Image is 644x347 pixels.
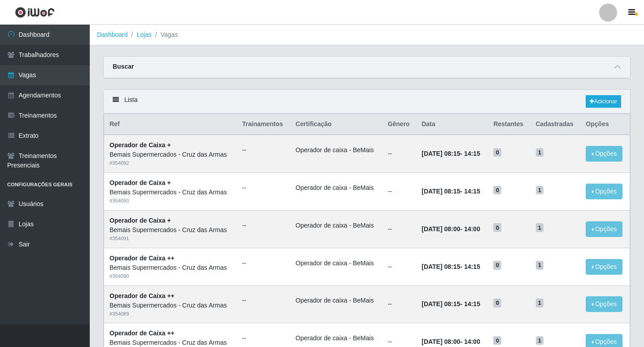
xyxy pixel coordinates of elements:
strong: - [421,263,480,270]
div: # 354091 [110,235,232,242]
button: Opções [586,259,622,275]
time: [DATE] 08:00 [421,225,460,233]
span: 1 [536,223,544,232]
span: 0 [493,261,501,270]
time: [DATE] 08:15 [421,188,460,195]
strong: Operador de Caixa ++ [110,292,175,299]
nav: breadcrumb [90,25,644,45]
time: [DATE] 08:15 [421,263,460,270]
td: -- [382,248,416,286]
td: -- [382,173,416,211]
img: CoreUI Logo [15,7,55,18]
strong: - [421,188,480,195]
span: 0 [493,336,501,345]
span: 1 [536,186,544,195]
li: Operador de caixa - BeMais [296,183,377,193]
button: Opções [586,184,622,199]
ul: -- [242,183,285,193]
th: Data [416,114,488,135]
time: 14:15 [464,263,480,270]
li: Operador de caixa - BeMais [296,334,377,343]
time: 14:15 [464,150,480,157]
div: Bemais Supermercados - Cruz das Armas [110,301,232,310]
button: Opções [586,146,622,162]
strong: - [421,300,480,307]
div: Lista [104,90,630,114]
li: Operador de caixa - BeMais [296,145,377,155]
div: # 354090 [110,272,232,280]
strong: Operador de Caixa ++ [110,255,175,262]
strong: Operador de Caixa + [110,217,171,224]
ul: -- [242,334,285,343]
span: 0 [493,186,501,195]
a: Adicionar [586,95,621,108]
div: # 354089 [110,310,232,318]
strong: Operador de Caixa ++ [110,329,175,337]
div: # 354093 [110,197,232,205]
ul: -- [242,221,285,230]
div: # 354092 [110,159,232,167]
strong: - [421,338,480,345]
ul: -- [242,296,285,305]
li: Operador de caixa - BeMais [296,259,377,268]
strong: Operador de Caixa + [110,141,171,149]
time: [DATE] 08:15 [421,300,460,307]
th: Opções [580,114,630,135]
time: 14:15 [464,188,480,195]
button: Opções [586,221,622,237]
td: -- [382,210,416,248]
ul: -- [242,259,285,268]
div: Bemais Supermercados - Cruz das Armas [110,150,232,159]
span: 1 [536,148,544,157]
td: -- [382,135,416,172]
strong: - [421,225,480,233]
th: Ref [104,114,237,135]
span: 0 [493,148,501,157]
th: Restantes [488,114,530,135]
span: 1 [536,299,544,307]
button: Opções [586,296,622,312]
a: Dashboard [97,31,128,38]
li: Vagas [152,30,178,40]
time: 14:15 [464,300,480,307]
time: 14:00 [464,225,480,233]
th: Gênero [382,114,416,135]
div: Bemais Supermercados - Cruz das Armas [110,188,232,197]
time: 14:00 [464,338,480,345]
a: Lojas [136,31,151,38]
th: Trainamentos [237,114,290,135]
ul: -- [242,145,285,155]
time: [DATE] 08:15 [421,150,460,157]
strong: Buscar [113,63,134,70]
td: -- [382,286,416,323]
span: 0 [493,223,501,232]
li: Operador de caixa - BeMais [296,296,377,305]
span: 0 [493,299,501,307]
span: 1 [536,261,544,270]
div: Bemais Supermercados - Cruz das Armas [110,225,232,235]
time: [DATE] 08:00 [421,338,460,345]
span: 1 [536,336,544,345]
li: Operador de caixa - BeMais [296,221,377,230]
th: Certificação [290,114,382,135]
div: Bemais Supermercados - Cruz das Armas [110,263,232,272]
strong: - [421,150,480,157]
strong: Operador de Caixa + [110,179,171,186]
th: Cadastradas [530,114,581,135]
